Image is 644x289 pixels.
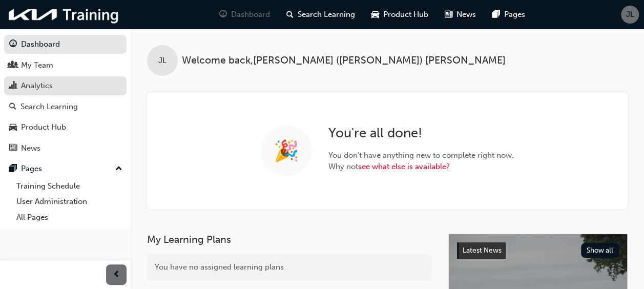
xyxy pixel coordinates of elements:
button: JL [621,6,639,24]
button: Pages [4,159,127,178]
span: Welcome back , [PERSON_NAME] ([PERSON_NAME]) [PERSON_NAME] [182,55,506,67]
span: JL [626,9,634,20]
div: Product Hub [21,121,66,133]
div: You have no assigned learning plans [147,254,432,281]
span: pages-icon [492,8,500,21]
span: news-icon [9,144,17,153]
div: News [21,142,40,154]
a: news-iconNews [437,4,484,25]
span: up-icon [115,162,122,176]
a: see what else is available? [358,162,450,171]
button: Show all [581,243,619,258]
span: Latest News [463,246,502,255]
span: 🎉 [274,145,299,157]
span: Why not [328,161,514,173]
span: Search Learning [298,9,355,20]
a: Training Schedule [12,178,127,194]
a: Latest NewsShow all [457,242,619,259]
span: News [456,9,476,20]
span: search-icon [9,102,16,112]
span: car-icon [9,123,17,132]
span: Dashboard [231,9,270,20]
a: Dashboard [4,35,127,54]
span: pages-icon [9,164,17,174]
a: User Administration [12,194,127,210]
span: news-icon [445,8,452,21]
a: search-iconSearch Learning [278,4,363,25]
a: Product Hub [4,118,127,137]
span: people-icon [9,61,17,70]
a: guage-iconDashboard [211,4,278,25]
span: guage-icon [9,40,17,49]
button: DashboardMy TeamAnalyticsSearch LearningProduct HubNews [4,33,127,159]
a: car-iconProduct Hub [363,4,437,25]
div: Analytics [21,80,53,92]
a: My Team [4,56,127,75]
span: Pages [504,9,525,20]
span: car-icon [371,8,379,21]
span: guage-icon [219,8,227,21]
a: All Pages [12,210,127,225]
span: chart-icon [9,81,17,91]
a: Search Learning [4,97,127,116]
img: kia-training [5,4,123,25]
a: Analytics [4,76,127,95]
div: Pages [21,163,42,175]
div: Search Learning [20,101,78,113]
h3: My Learning Plans [147,234,432,245]
span: prev-icon [113,269,120,281]
span: You don ' t have anything new to complete right now. [328,150,514,161]
span: Product Hub [383,9,428,20]
span: JL [158,55,167,67]
a: News [4,139,127,158]
a: pages-iconPages [484,4,533,25]
h2: You ' re all done! [328,125,514,141]
div: My Team [21,59,53,71]
span: search-icon [286,8,294,21]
